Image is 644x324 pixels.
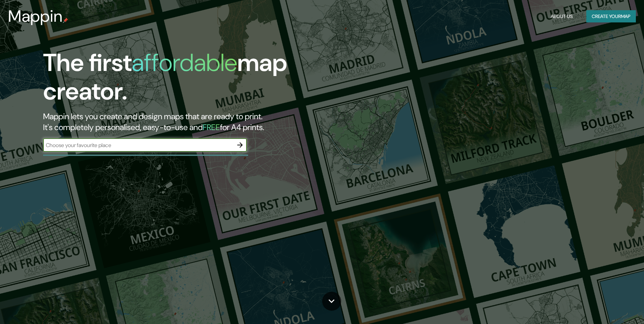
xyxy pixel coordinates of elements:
h3: Mappin [8,7,63,26]
h1: affordable [132,47,237,78]
button: About Us [548,10,575,23]
h5: FREE [203,122,220,132]
h2: Mappin lets you create and design maps that are ready to print. It's completely personalised, eas... [43,111,365,133]
h1: The first map creator. [43,49,365,111]
input: Choose your favourite place [43,141,233,149]
img: mappin-pin [63,18,68,23]
button: Create yourmap [586,10,636,23]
